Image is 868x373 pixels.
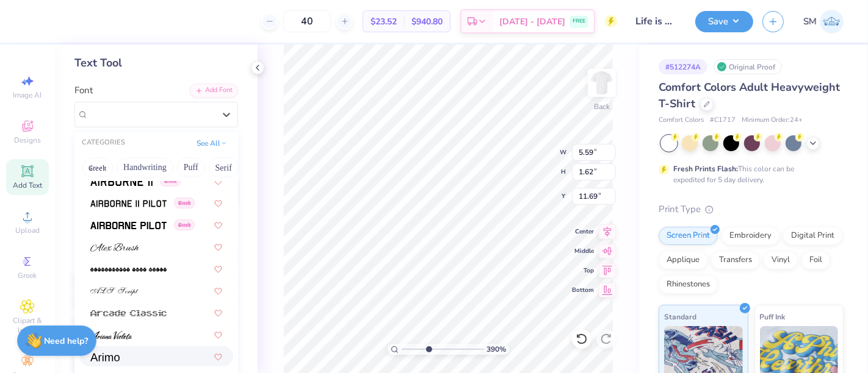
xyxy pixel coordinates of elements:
div: CATEGORIES [82,138,125,148]
span: [DATE] - [DATE] [499,15,565,28]
img: Arcade Classic [90,309,167,318]
button: Handwriting [117,158,173,177]
span: Center [572,227,594,236]
strong: Fresh Prints Flash: [673,164,738,174]
div: This color can be expedited for 5 day delivery. [673,163,823,185]
span: Puff Ink [760,310,786,323]
img: Airborne II [90,177,153,186]
span: Greek [174,197,195,208]
img: Airborne II Pilot [90,199,167,208]
input: – – [283,10,331,32]
span: Image AI [13,90,42,100]
input: Untitled Design [626,9,686,34]
div: # 512274A [659,59,707,74]
span: Upload [15,226,40,235]
button: Serif [209,158,239,177]
div: Print Type [659,202,844,216]
span: $940.80 [411,15,443,28]
img: Shruthi Mohan [820,10,844,34]
button: Puff [177,158,205,177]
span: $23.52 [371,15,397,28]
img: Ariana Violeta [90,331,132,339]
span: SM [803,15,817,29]
span: 390 % [487,344,507,355]
strong: Need help? [45,335,89,347]
img: Alex Brush [90,243,139,252]
button: See All [193,137,231,149]
img: Arimo [90,353,120,361]
label: Font [74,83,93,98]
div: Vinyl [764,251,798,269]
span: Middle [572,247,594,255]
button: Save [695,11,753,32]
div: Screen Print [659,227,718,245]
span: # C1717 [710,115,736,126]
span: Greek [18,271,37,280]
div: Add Font [190,83,238,98]
div: Embroidery [722,227,779,245]
img: Back [590,71,614,95]
div: Rhinestones [659,275,718,294]
span: Comfort Colors [659,115,704,126]
div: Text Tool [74,55,238,71]
a: SM [803,10,844,34]
span: Greek [174,219,195,230]
div: Applique [659,251,707,269]
span: FREE [573,17,585,26]
span: Designs [14,135,41,145]
img: AlphaShapes xmas balls [90,265,167,274]
span: Standard [664,310,696,323]
span: Clipart & logos [6,316,49,335]
span: Add Text [13,180,42,190]
div: Digital Print [783,227,842,245]
span: Minimum Order: 24 + [742,115,803,126]
span: Greek [160,176,181,187]
div: Foil [801,251,830,269]
div: Transfers [711,251,760,269]
span: Top [572,266,594,275]
img: ALS Script [90,287,139,296]
img: Airborne Pilot [90,221,167,230]
button: Greek [82,158,113,177]
span: Comfort Colors Adult Heavyweight T-Shirt [659,80,840,111]
div: Original Proof [714,59,782,74]
span: Bottom [572,286,594,294]
div: Back [594,101,610,112]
